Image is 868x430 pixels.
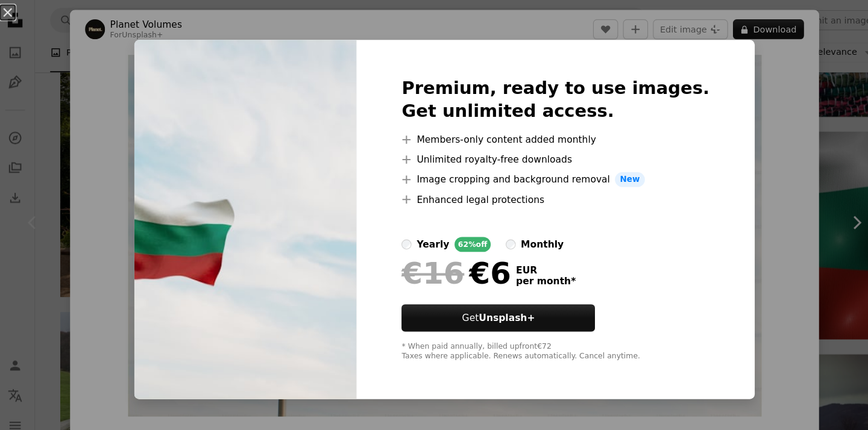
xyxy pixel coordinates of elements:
[444,229,479,243] div: 62% off
[392,75,690,118] h2: Premium, ready to use images. Get unlimited access.
[493,231,503,241] input: monthly
[392,147,690,161] li: Unlimited royalty-free downloads
[134,39,349,385] img: premium_photo-1670782711924-59431a344cab
[407,229,438,243] div: yearly
[503,255,561,266] span: EUR
[503,266,561,277] span: per month *
[467,302,521,313] strong: Unsplash+
[392,166,690,181] li: Image cropping and background removal
[392,294,579,320] button: GetUnsplash+
[392,185,690,200] li: Enhanced legal protections
[599,166,627,181] span: New
[392,231,402,241] input: yearly62%off
[392,330,690,349] div: * When paid annually, billed upfront €72 Taxes where applicable. Renews automatically. Cancel any...
[392,128,690,142] li: Members-only content added monthly
[392,248,498,279] div: €6
[508,229,549,243] div: monthly
[392,248,453,279] span: €16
